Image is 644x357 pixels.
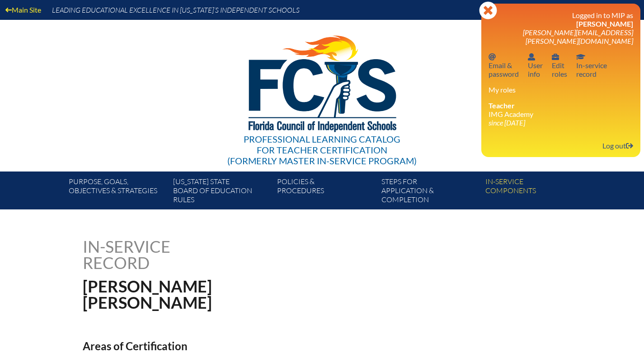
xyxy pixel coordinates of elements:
a: Main Site [2,4,45,16]
a: User infoUserinfo [524,51,546,80]
svg: User info [552,53,559,60]
span: for Teacher Certification [257,144,387,155]
h3: Logged in to MIP as [489,11,633,45]
i: since [DATE] [489,118,525,127]
h2: Areas of Certification [83,339,401,352]
li: IMG Academy [489,101,633,127]
a: Purpose, goals,objectives & strategies [65,175,169,209]
svg: Log out [626,142,633,149]
h3: My roles [489,85,633,94]
span: Teacher [489,101,515,110]
svg: Close [479,1,497,19]
a: Professional Learning Catalog for Teacher Certification(formerly Master In-service Program) [224,18,420,168]
a: User infoEditroles [548,51,571,80]
a: Steps forapplication & completion [378,175,482,209]
div: Professional Learning Catalog (formerly Master In-service Program) [227,134,417,166]
a: In-servicecomponents [482,175,586,209]
svg: Email password [489,53,496,60]
img: FCISlogo221.eps [229,20,415,143]
a: Log outLog out [599,139,637,152]
svg: In-service record [576,53,585,60]
a: In-service recordIn-servicerecord [573,51,611,80]
a: [US_STATE] StateBoard of Education rules [169,175,273,209]
h1: In-service record [83,238,265,271]
svg: User info [528,53,535,60]
span: [PERSON_NAME] [576,19,633,28]
span: [PERSON_NAME][EMAIL_ADDRESS][PERSON_NAME][DOMAIN_NAME] [523,28,633,45]
a: Email passwordEmail &password [485,51,522,80]
a: Policies &Procedures [273,175,377,209]
h1: [PERSON_NAME] [PERSON_NAME] [83,278,380,311]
